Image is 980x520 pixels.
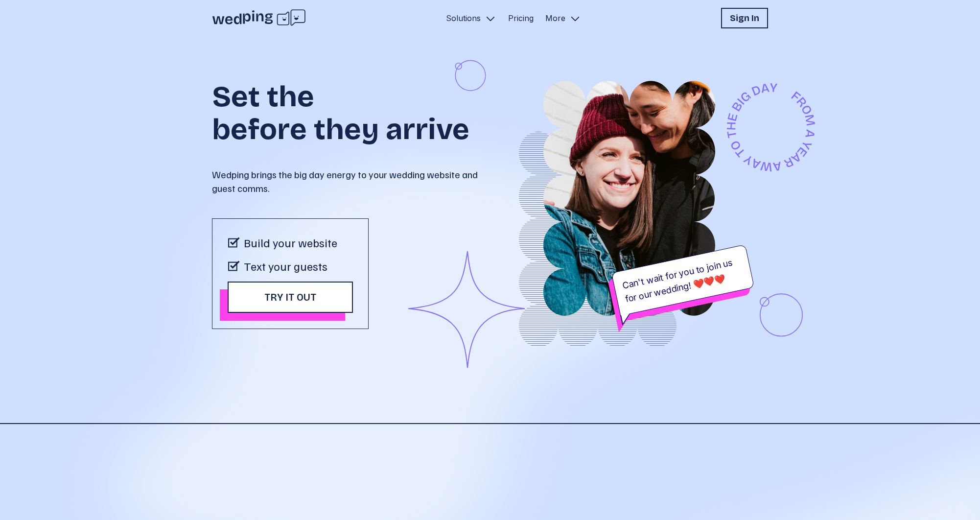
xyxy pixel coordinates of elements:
button: Solutions [442,8,500,28]
h1: Sign In [730,11,759,25]
nav: Primary Navigation [442,8,585,28]
p: Build your website [244,235,337,250]
p: Wedping brings the big day energy to your wedding website and guest comms. [212,167,490,195]
img: couple [490,81,768,316]
h1: Set the before they arrive [212,68,490,144]
p: Text your guests [244,258,327,274]
span: Try it out [264,291,316,303]
p: More [545,12,565,24]
button: Sign In [721,8,768,28]
button: More [541,8,585,28]
p: Solutions [446,12,481,24]
div: Can't wait for you to join us for our wedding! ❤️️️❤️️️❤️ [611,244,755,316]
a: Pricing [508,12,534,24]
button: Try it out [228,282,353,313]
